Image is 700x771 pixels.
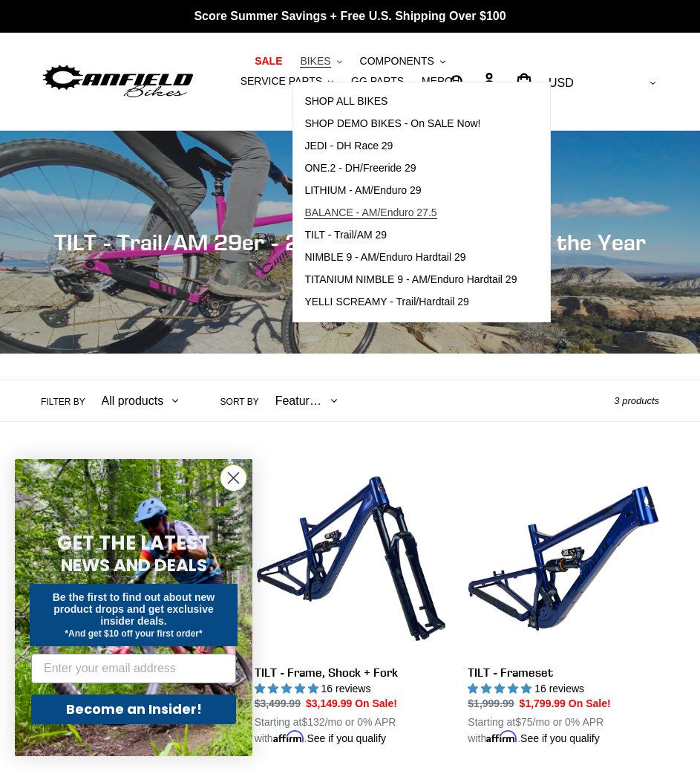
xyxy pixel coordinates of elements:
[293,224,528,247] a: TILT - Trail/AM 29
[293,291,528,313] a: YELLI SCREAMY - Trail/Hardtail 29
[293,247,528,269] a: NIMBLE 9 - AM/Enduro Hardtail 29
[304,117,480,130] span: SHOP DEMO BIKES - On SALE Now!
[304,251,465,264] span: NIMBLE 9 - AM/Enduro Hardtail 29
[293,113,528,135] a: SHOP DEMO BIKES - On SALE Now!
[233,71,341,91] button: SERVICE PARTS
[422,75,459,88] span: MERCH
[304,184,421,197] span: LITHIUM - AM/Enduro 29
[293,202,528,224] a: BALANCE - AM/Enduro 27.5
[353,51,453,71] button: COMPONENTS
[614,395,659,406] span: 3 products
[304,273,517,286] span: TITANIUM NIMBLE 9 - AM/Enduro Hardtail 29
[293,91,528,113] a: SHOP ALL BIKES
[292,51,349,71] button: BIKES
[304,162,416,175] span: ONE.2 - DH/Freeride 29
[300,55,330,68] span: BIKES
[304,95,387,108] span: SHOP ALL BIKES
[247,51,290,71] a: SALE
[61,553,207,577] span: NEWS AND DEALS
[351,75,404,88] span: GG PARTS
[344,71,411,91] a: GG PARTS
[293,157,528,180] a: ONE.2 - DH/Freeride 29
[241,75,322,88] span: SERVICE PARTS
[293,180,528,202] a: LITHIUM - AM/Enduro 29
[220,465,246,491] button: Close dialog
[53,591,215,627] span: Be the first to find out about new product drops and get exclusive insider deals.
[304,229,387,241] span: TILT - Trail/AM 29
[304,206,436,219] span: BALANCE - AM/Enduro 27.5
[41,395,85,409] label: Filter by
[41,62,195,100] img: Canfield Bikes
[65,628,202,639] span: *And get $10 off your first order*
[360,55,434,68] span: COMPONENTS
[31,654,236,683] input: Enter your email address
[414,71,467,91] a: MERCH
[57,530,210,556] span: GET THE LATEST
[31,694,236,724] button: Become an Insider!
[220,395,259,409] label: Sort by
[293,135,528,157] a: JEDI - DH Race 29
[293,269,528,291] a: TITANIUM NIMBLE 9 - AM/Enduro Hardtail 29
[255,55,282,68] span: SALE
[304,140,393,152] span: JEDI - DH Race 29
[304,296,469,308] span: YELLI SCREAMY - Trail/Hardtail 29
[54,229,646,256] span: TILT - Trail/AM 29er - 2024 All Mountain Bike of the Year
